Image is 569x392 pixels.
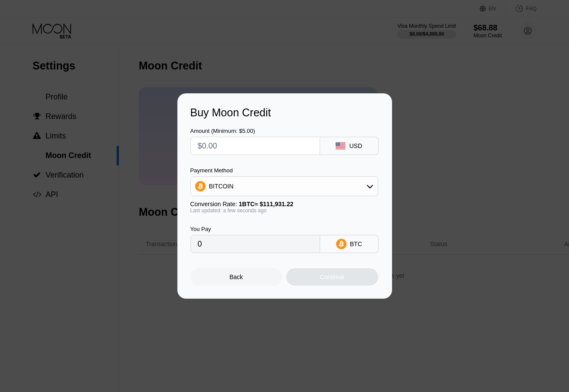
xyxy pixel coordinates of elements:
div: Buy Moon Credit [190,106,379,119]
div: BITCOIN [209,183,234,190]
div: BITCOIN [191,178,378,195]
div: Back [229,273,243,280]
div: USD [349,142,362,149]
input: $0.00 [198,137,313,155]
div: You Pay [190,226,320,232]
div: BTC [350,240,362,247]
div: Conversion Rate: [190,201,378,208]
span: 1 BTC ≈ $111,931.22 [239,201,294,208]
div: Last updated: a few seconds ago [190,208,378,214]
div: Back [190,268,282,286]
div: Amount (Minimum: $5.00) [190,128,320,134]
div: Payment Method [190,167,378,174]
